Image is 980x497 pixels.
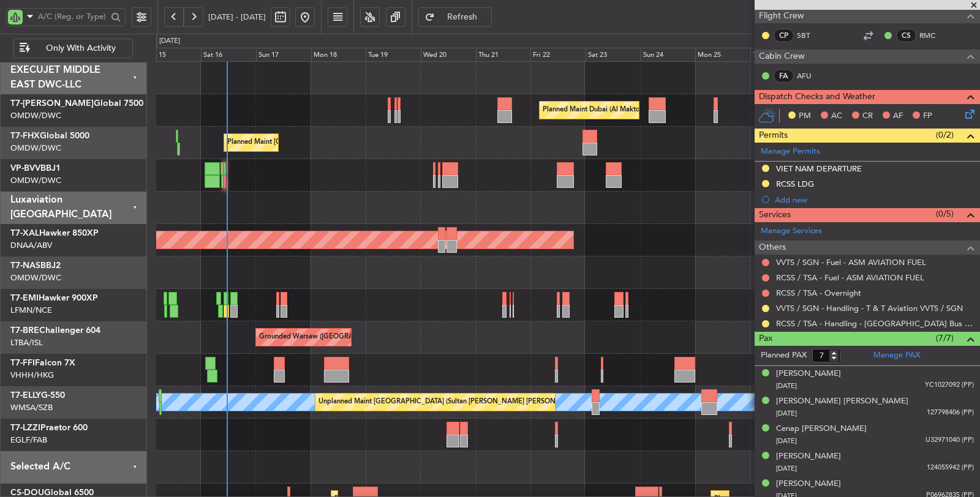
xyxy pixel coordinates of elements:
div: Mon 18 [311,48,366,62]
div: Planned Maint Dubai (Al Maktoum Intl) [543,101,663,119]
a: VVTS / SGN - Handling - T & T Aviation VVTS / SGN [776,303,963,313]
a: AFU [797,70,824,81]
span: T7-FHX [10,132,40,140]
span: PM [799,110,811,122]
div: CP [774,29,794,42]
div: Add new [775,195,974,205]
a: WMSA/SZB [10,402,53,413]
a: T7-FHXGlobal 5000 [10,132,89,140]
span: T7-FFI [10,359,35,367]
div: Sat 16 [201,48,256,62]
a: VP-BVVBBJ1 [10,164,61,173]
span: (0/2) [936,129,954,141]
span: T7-NAS [10,261,40,270]
a: T7-LZZIPraetor 600 [10,424,88,432]
span: Dispatch Checks and Weather [759,90,875,104]
span: Permits [759,129,788,143]
span: T7-LZZI [10,424,40,432]
div: Grounded Warsaw ([GEOGRAPHIC_DATA]) [259,328,394,346]
label: Planned PAX [761,349,807,362]
span: T7-XAL [10,229,39,237]
a: RMC [919,30,947,41]
div: [PERSON_NAME] [PERSON_NAME] [776,395,908,408]
span: [DATE] [776,464,797,473]
input: A/C (Reg. or Type) [38,7,107,26]
div: Sat 23 [586,48,641,62]
button: Only With Activity [13,39,133,58]
span: YC1027092 (PP) [925,380,974,390]
a: VVTS / SGN - Fuel - ASM AVIATION FUEL [776,257,926,267]
a: DNAA/ABV [10,240,52,251]
span: VP-BVV [10,164,40,173]
span: 124055942 (PP) [927,463,974,473]
a: T7-NASBBJ2 [10,261,61,270]
div: Wed 20 [421,48,476,62]
div: CS [896,29,916,42]
div: Sun 24 [641,48,696,62]
a: T7-EMIHawker 900XP [10,294,98,302]
a: OMDW/DWC [10,272,61,283]
a: EGLF/FAB [10,435,47,446]
span: AC [831,110,842,122]
span: Pax [759,332,772,346]
span: [DATE] [776,381,797,390]
span: T7-BRE [10,326,39,335]
div: Tue 26 [750,48,805,62]
a: RCSS / TSA - Fuel - ASM AVIATION FUEL [776,272,924,283]
span: [DATE] [776,409,797,418]
a: SBT [797,30,824,41]
div: FA [774,69,794,83]
span: AF [893,110,903,122]
span: T7-ELLY [10,391,41,400]
span: (0/5) [936,207,954,220]
a: Manage Permits [761,146,820,158]
a: LFMN/NCE [10,305,52,316]
span: 127798406 (PP) [927,408,974,418]
span: Refresh [437,13,488,21]
div: Thu 21 [476,48,531,62]
span: Services [759,208,791,222]
div: [DATE] [159,36,180,47]
div: Planned Maint [GEOGRAPHIC_DATA] ([GEOGRAPHIC_DATA][PERSON_NAME]) [227,133,476,152]
span: Cabin Crew [759,50,805,64]
a: RCSS / TSA - Overnight [776,288,861,298]
a: LTBA/ISL [10,337,43,348]
span: U32971040 (PP) [925,435,974,446]
a: OMDW/DWC [10,175,61,186]
div: Mon 25 [695,48,750,62]
div: Sun 17 [256,48,311,62]
div: Unplanned Maint [GEOGRAPHIC_DATA] (Sultan [PERSON_NAME] [PERSON_NAME] - Subang) [318,393,612,411]
a: OMDW/DWC [10,143,61,154]
a: T7-BREChallenger 604 [10,326,100,335]
div: Tue 19 [366,48,421,62]
div: Fri 15 [146,48,202,62]
span: T7-EMI [10,294,39,302]
div: Cenap [PERSON_NAME] [776,423,867,435]
div: [PERSON_NAME] [776,450,841,463]
a: T7-FFIFalcon 7X [10,359,75,367]
div: Fri 22 [530,48,586,62]
span: Flight Crew [759,9,804,23]
span: (7/7) [936,332,954,345]
span: Others [759,241,786,255]
a: Manage PAX [873,349,920,362]
span: CS-DOU [10,488,44,497]
div: VIET NAM DEPARTURE [776,163,862,174]
div: [PERSON_NAME] [776,478,841,490]
a: T7-ELLYG-550 [10,391,65,400]
span: Only With Activity [32,44,129,53]
span: FP [923,110,932,122]
span: [DATE] [776,436,797,446]
a: OMDW/DWC [10,110,61,121]
a: Manage Services [761,225,822,237]
a: VHHH/HKG [10,370,54,381]
span: CR [862,110,873,122]
div: RCSS LDG [776,179,814,189]
a: T7-XALHawker 850XP [10,229,99,237]
div: [PERSON_NAME] [776,368,841,380]
a: RCSS / TSA - Handling - [GEOGRAPHIC_DATA] Bus Avn RCSS / TSA [776,318,974,329]
button: Refresh [418,7,492,27]
a: CS-DOUGlobal 6500 [10,488,94,497]
span: T7-[PERSON_NAME] [10,99,94,108]
span: [DATE] - [DATE] [208,12,266,23]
